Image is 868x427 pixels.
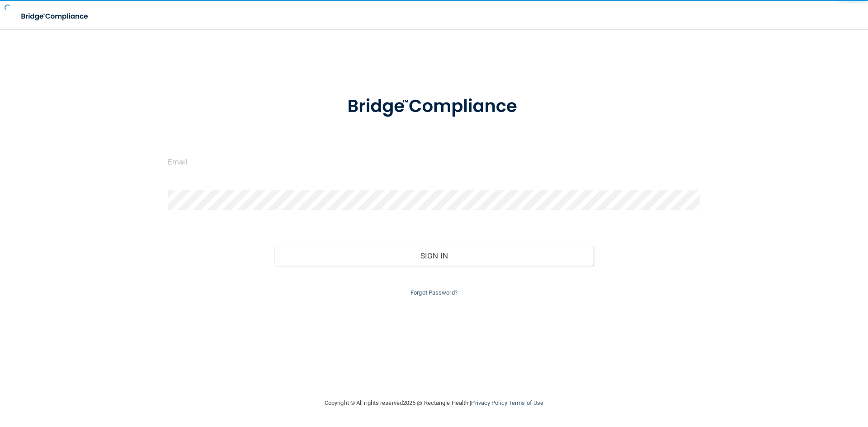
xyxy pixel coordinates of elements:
a: Privacy Policy [471,399,507,406]
button: Sign In [274,246,594,266]
input: Email [168,152,700,172]
img: bridge_compliance_login_screen.278c3ca4.svg [14,7,97,26]
a: Forgot Password? [410,289,458,296]
a: Terms of Use [509,399,543,406]
div: Copyright © All rights reserved 2025 @ Rectangle Health | | [269,389,599,418]
img: bridge_compliance_login_screen.278c3ca4.svg [329,83,539,130]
